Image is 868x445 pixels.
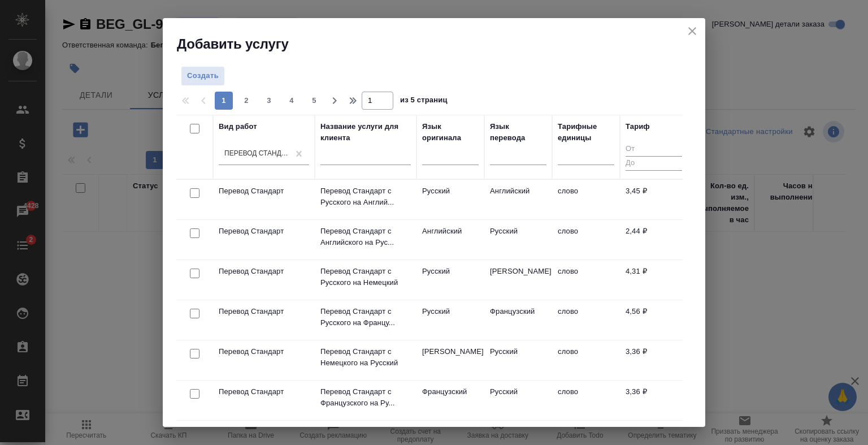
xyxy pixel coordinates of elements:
[320,226,411,248] p: Перевод Стандарт с Английского на Рус...
[219,185,309,197] p: Перевод Стандарт
[320,185,411,208] p: Перевод Стандарт с Русского на Англий...
[219,346,309,357] p: Перевод Стандарт
[224,149,290,159] div: Перевод Стандарт
[219,266,309,277] p: Перевод Стандарт
[416,381,484,420] td: Французский
[219,306,309,317] p: Перевод Стандарт
[283,95,301,106] span: 4
[219,426,309,438] p: Перевод Стандарт
[626,156,682,170] input: До
[320,121,411,144] div: Название услуги для клиента
[620,340,688,380] td: 3,36 ₽
[552,300,620,340] td: слово
[416,300,484,340] td: Русский
[626,121,650,132] div: Тариф
[416,180,484,219] td: Русский
[484,381,552,420] td: Русский
[219,121,257,132] div: Вид работ
[620,300,688,340] td: 4,56 ₽
[416,340,484,380] td: [PERSON_NAME]
[558,121,614,144] div: Тарифные единицы
[620,381,688,420] td: 3,36 ₽
[552,260,620,300] td: слово
[187,70,219,83] span: Создать
[320,266,411,288] p: Перевод Стандарт с Русского на Немецкий
[422,121,479,144] div: Язык оригинала
[484,300,552,340] td: Французский
[416,260,484,300] td: Русский
[237,95,255,106] span: 2
[552,180,620,219] td: слово
[219,386,309,398] p: Перевод Стандарт
[305,92,323,110] button: 5
[484,340,552,380] td: Русский
[305,95,323,106] span: 5
[320,306,411,329] p: Перевод Стандарт с Русского на Францу...
[283,92,301,110] button: 4
[320,386,411,409] p: Перевод Стандарт с Французского на Ру...
[219,226,309,237] p: Перевод Стандарт
[490,121,546,144] div: Язык перевода
[484,260,552,300] td: [PERSON_NAME]
[620,260,688,300] td: 4,31 ₽
[177,35,705,53] h2: Добавить услугу
[626,142,682,157] input: От
[484,180,552,219] td: Английский
[684,23,701,40] button: close
[260,95,278,106] span: 3
[620,220,688,260] td: 2,44 ₽
[416,220,484,260] td: Английский
[260,92,278,110] button: 3
[320,346,411,369] p: Перевод Стандарт с Немецкого на Русский
[484,220,552,260] td: Русский
[181,66,225,86] button: Создать
[552,381,620,420] td: слово
[620,180,688,219] td: 3,45 ₽
[237,92,255,110] button: 2
[400,93,448,110] span: из 5 страниц
[552,220,620,260] td: слово
[552,340,620,380] td: слово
